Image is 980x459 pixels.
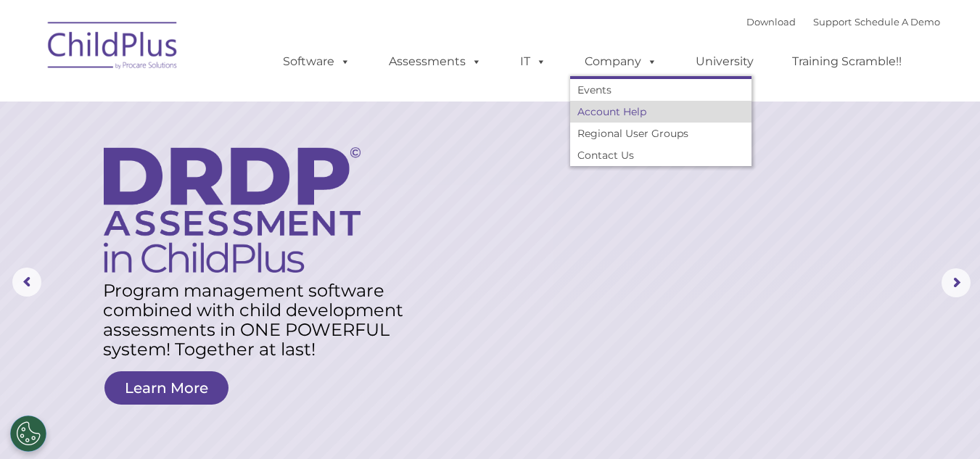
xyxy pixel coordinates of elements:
[202,155,263,166] span: Phone number
[374,47,496,76] a: Assessments
[681,47,768,76] a: University
[746,16,940,28] font: |
[570,123,752,144] a: Regional User Groups
[506,47,561,76] a: IT
[570,144,752,166] a: Contact Us
[570,47,672,76] a: Company
[813,16,852,28] a: Support
[10,415,46,452] button: Cookies Settings
[104,147,361,273] img: DRDP Assessment in ChildPlus
[202,96,246,107] span: Last name
[855,16,940,28] a: Schedule A Demo
[778,47,916,76] a: Training Scramble!!
[746,16,796,28] a: Download
[104,371,228,405] a: Learn More
[570,101,752,123] a: Account Help
[268,47,365,76] a: Software
[41,12,186,84] img: ChildPlus by Procare Solutions
[570,79,752,101] a: Events
[103,281,417,359] rs-layer: Program management software combined with child development assessments in ONE POWERFUL system! T...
